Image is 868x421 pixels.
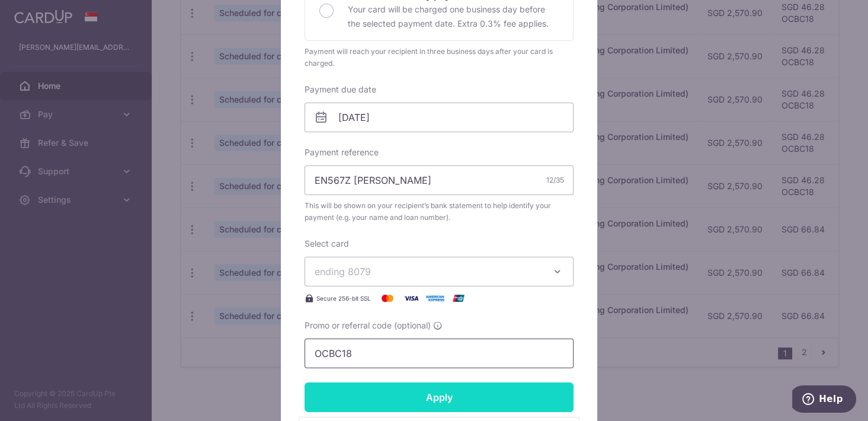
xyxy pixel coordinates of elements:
[305,238,349,250] label: Select card
[546,174,564,186] div: 12/35
[305,103,574,132] input: DD / MM / YYYY
[447,291,470,305] img: UnionPay
[316,294,371,303] span: Secure 256-bit SSL
[305,257,574,286] button: ending 8079
[305,382,574,412] input: Apply
[305,84,376,95] label: Payment due date
[305,46,574,69] div: Payment will reach your recipient in three business days after your card is charged.
[423,291,447,305] img: American Express
[376,291,399,305] img: Mastercard
[348,2,559,31] p: Your card will be charged one business day before the selected payment date. Extra 0.3% fee applies.
[305,146,379,158] label: Payment reference
[792,385,856,415] iframe: Opens a widget where you can find more information
[315,266,371,278] span: ending 8079
[399,291,423,305] img: Visa
[305,200,574,224] span: This will be shown on your recipient’s bank statement to help identify your payment (e.g. your na...
[305,320,431,331] span: Promo or referral code (optional)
